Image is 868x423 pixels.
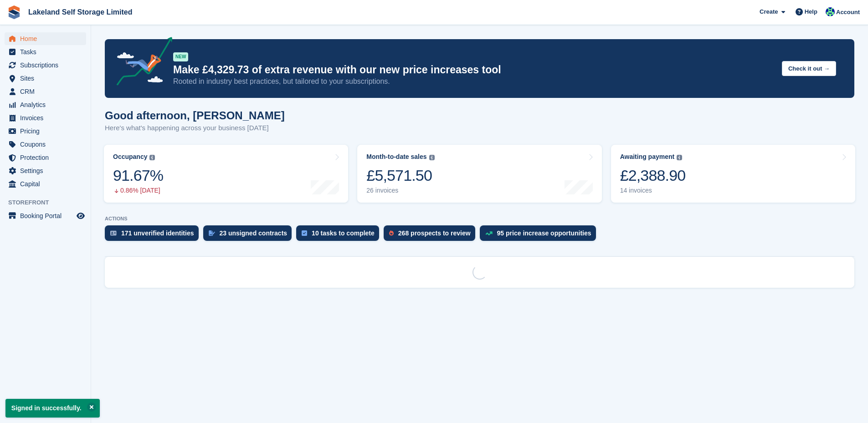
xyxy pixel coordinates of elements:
span: Analytics [20,98,75,111]
img: icon-info-grey-7440780725fd019a000dd9b08b2336e03edf1995a4989e88bcd33f0948082b44.svg [677,155,682,160]
div: Awaiting payment [620,153,675,161]
div: Month-to-date sales [366,153,426,161]
img: stora-icon-8386f47178a22dfd0bd8f6a31ec36ba5ce8667c1dd55bd0f319d3a0aa187defe.svg [7,5,21,19]
img: Steve Aynsley [826,7,835,16]
a: menu [5,151,86,164]
span: Coupons [20,138,75,151]
p: ACTIONS [105,216,854,222]
a: menu [5,32,86,45]
span: Booking Portal [20,209,75,222]
p: Make £4,329.73 of extra revenue with our new price increases tool [173,63,775,76]
div: Occupancy [113,153,147,161]
a: 268 prospects to review [384,225,480,245]
div: 26 invoices [366,187,434,194]
span: Sites [20,72,75,85]
span: Create [760,7,778,16]
a: Preview store [75,210,86,221]
img: price-adjustments-announcement-icon-8257ccfd72463d97f412b2fc003d46551f7dbcb40ab6d574587a9cd5c0d94... [109,37,173,89]
button: Check it out → [782,61,836,76]
img: task-75834270c22a3079a89374b754ae025e5fb1db73e45f91037f5363f120a921f8.svg [302,230,307,236]
span: Storefront [8,198,91,207]
a: menu [5,178,86,190]
p: Signed in successfully. [5,399,100,418]
a: menu [5,209,86,222]
img: price_increase_opportunities-93ffe204e8149a01c8c9dc8f82e8f89637d9d84a8eef4429ea346261dce0b2c0.svg [485,231,493,235]
img: contract_signature_icon-13c848040528278c33f63329250d36e43548de30e8caae1d1a13099fd9432cc5.svg [209,230,215,236]
a: 10 tasks to complete [296,225,384,245]
p: Here's what's happening across your business [DATE] [105,123,285,133]
span: Account [836,8,860,17]
img: verify_identity-adf6edd0f0f0b5bbfe63781bf79b02c33cf7c696d77639b501bdc392416b5a36.svg [110,230,117,236]
div: 0.86% [DATE] [113,187,163,194]
div: 23 unsigned contracts [220,229,288,237]
div: NEW [173,52,188,61]
a: menu [5,46,86,58]
p: Rooted in industry best practices, but tailored to your subscriptions. [173,76,775,87]
span: Tasks [20,46,75,58]
a: Awaiting payment £2,388.90 14 invoices [611,145,855,203]
a: menu [5,125,86,138]
div: 91.67% [113,166,163,185]
img: prospect-51fa495bee0391a8d652442698ab0144808aea92771e9ea1ae160a38d050c398.svg [389,230,394,236]
div: £2,388.90 [620,166,686,185]
a: menu [5,72,86,85]
h1: Good afternoon, [PERSON_NAME] [105,109,285,122]
span: Protection [20,151,75,164]
div: 14 invoices [620,187,686,194]
div: 171 unverified identities [121,229,194,237]
a: menu [5,98,86,111]
img: icon-info-grey-7440780725fd019a000dd9b08b2336e03edf1995a4989e88bcd33f0948082b44.svg [149,155,155,160]
div: 268 prospects to review [398,229,471,237]
span: Home [20,32,75,45]
a: 171 unverified identities [105,225,203,245]
div: 95 price increase opportunities [497,229,591,237]
a: Lakeland Self Storage Limited [25,5,136,20]
a: 23 unsigned contracts [203,225,297,245]
div: 10 tasks to complete [312,229,375,237]
a: Occupancy 91.67% 0.86% [DATE] [104,145,348,203]
a: menu [5,112,86,124]
img: icon-info-grey-7440780725fd019a000dd9b08b2336e03edf1995a4989e88bcd33f0948082b44.svg [429,155,435,160]
span: CRM [20,85,75,98]
a: menu [5,85,86,98]
span: Settings [20,164,75,177]
span: Invoices [20,112,75,124]
a: menu [5,164,86,177]
a: menu [5,59,86,71]
div: £5,571.50 [366,166,434,185]
a: 95 price increase opportunities [480,225,601,245]
span: Pricing [20,125,75,138]
span: Help [805,7,817,16]
span: Subscriptions [20,59,75,71]
span: Capital [20,178,75,190]
a: Month-to-date sales £5,571.50 26 invoices [357,145,601,203]
a: menu [5,138,86,151]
